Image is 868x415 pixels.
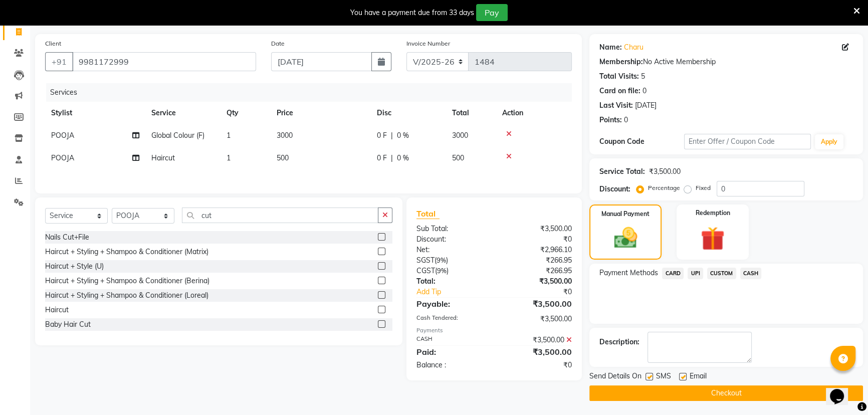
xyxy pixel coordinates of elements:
[397,130,409,141] span: 0 %
[409,266,494,276] div: ( )
[416,266,435,275] span: CGST
[599,86,640,96] div: Card on file:
[707,268,736,279] span: CUSTOM
[45,232,89,243] div: Nails Cut+File
[494,245,579,255] div: ₹2,966.10
[599,184,630,194] div: Discount:
[452,153,464,162] span: 500
[624,115,628,125] div: 0
[696,183,711,192] label: Fixed
[624,42,643,53] a: Charu
[416,326,572,335] div: Payments
[416,209,440,219] span: Total
[277,153,289,162] span: 500
[826,375,858,405] iframe: chat widget
[589,371,641,383] span: Send Details On
[227,131,231,140] span: 1
[409,276,494,287] div: Total:
[371,102,446,124] th: Disc
[599,71,639,82] div: Total Visits:
[740,268,762,279] span: CASH
[437,267,447,275] span: 9%
[494,234,579,245] div: ₹0
[662,268,684,279] span: CARD
[45,319,91,330] div: Baby Hair Cut
[271,102,371,124] th: Price
[452,131,468,140] span: 3000
[409,314,494,324] div: Cash Tendered:
[693,224,732,254] img: _gift.svg
[406,39,450,48] label: Invoice Number
[409,224,494,234] div: Sub Total:
[227,153,231,162] span: 1
[45,261,104,272] div: Haircut + Style (U)
[46,83,579,102] div: Services
[656,371,671,383] span: SMS
[599,166,645,177] div: Service Total:
[409,360,494,370] div: Balance :
[151,131,204,140] span: Global Colour (F)
[391,130,393,141] span: |
[599,115,622,125] div: Points:
[45,305,69,315] div: Haircut
[690,371,707,383] span: Email
[416,256,435,265] span: SGST
[696,209,730,218] label: Redemption
[151,153,175,162] span: Haircut
[635,100,657,111] div: [DATE]
[45,247,208,257] div: Haircut + Styling + Shampoo & Conditioner (Matrix)
[409,335,494,345] div: CASH
[494,266,579,276] div: ₹266.95
[45,39,61,48] label: Client
[589,385,863,401] button: Checkout
[508,287,579,297] div: ₹0
[51,153,74,162] span: POOJA
[45,52,73,71] button: +91
[45,276,209,286] div: Haircut + Styling + Shampoo & Conditioner (Berina)
[476,4,508,21] button: Pay
[607,225,644,251] img: _cash.svg
[350,8,474,18] div: You have a payment due from 33 days
[409,287,509,297] a: Add Tip
[649,166,681,177] div: ₹3,500.00
[494,298,579,310] div: ₹3,500.00
[391,153,393,163] span: |
[494,335,579,345] div: ₹3,500.00
[599,42,622,53] div: Name:
[271,39,285,48] label: Date
[599,136,684,147] div: Coupon Code
[688,268,703,279] span: UPI
[601,210,649,219] label: Manual Payment
[641,71,645,82] div: 5
[648,183,680,192] label: Percentage
[599,337,639,347] div: Description:
[45,102,145,124] th: Stylist
[409,298,494,310] div: Payable:
[446,102,496,124] th: Total
[599,57,853,67] div: No Active Membership
[409,245,494,255] div: Net:
[494,255,579,266] div: ₹266.95
[494,314,579,324] div: ₹3,500.00
[599,57,643,67] div: Membership:
[494,360,579,370] div: ₹0
[815,134,843,149] button: Apply
[494,276,579,287] div: ₹3,500.00
[221,102,271,124] th: Qty
[599,100,633,111] div: Last Visit:
[182,207,378,223] input: Search or Scan
[409,346,494,358] div: Paid:
[642,86,646,96] div: 0
[494,346,579,358] div: ₹3,500.00
[377,153,387,163] span: 0 F
[599,268,658,278] span: Payment Methods
[409,255,494,266] div: ( )
[437,256,446,264] span: 9%
[72,52,256,71] input: Search by Name/Mobile/Email/Code
[397,153,409,163] span: 0 %
[409,234,494,245] div: Discount:
[684,134,811,149] input: Enter Offer / Coupon Code
[51,131,74,140] span: POOJA
[145,102,221,124] th: Service
[377,130,387,141] span: 0 F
